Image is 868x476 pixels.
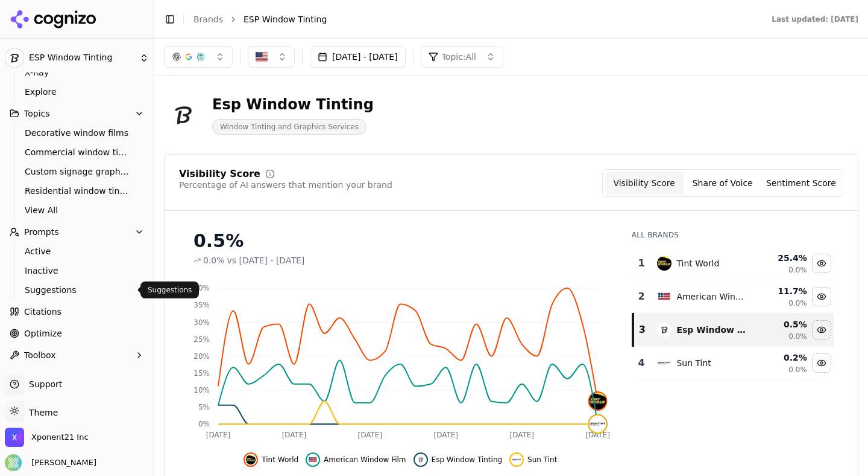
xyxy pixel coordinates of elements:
[148,285,192,295] p: Suggestions
[193,14,223,24] a: Brands
[262,455,298,465] span: Tint World
[788,265,807,275] span: 0.0%
[509,431,534,439] tspan: [DATE]
[25,284,130,296] span: Suggestions
[31,432,89,443] span: Xponent21 Inc
[193,284,210,292] tspan: 40%
[657,289,671,304] img: american window film
[193,369,210,378] tspan: 15%
[812,287,831,306] button: Hide american window film data
[20,202,134,219] a: View All
[632,230,834,240] div: All Brands
[193,230,608,252] div: 0.5%
[25,127,130,139] span: Decorative window films
[24,108,50,120] span: Topics
[812,353,831,373] button: Hide sun tint data
[20,281,134,298] a: Suggestions
[24,378,62,390] span: Support
[25,146,130,158] span: Commercial window tinting
[633,247,834,280] tr: 1tint worldTint World25.4%0.0%Hide tint world data
[638,356,646,370] div: 4
[657,356,671,370] img: sun tint
[193,318,210,327] tspan: 30%
[20,262,134,279] a: Inactive
[5,48,24,68] img: ESP Window Tinting
[306,452,406,467] button: Hide american window film data
[179,169,260,179] div: Visibility Score
[20,144,134,161] a: Commercial window tinting
[509,452,557,467] button: Hide sun tint data
[512,455,521,465] img: sun tint
[414,452,503,467] button: Hide esp window tinting data
[5,428,89,447] button: Open organization switcher
[25,66,130,79] span: X-Ray
[756,285,807,297] div: 11.7 %
[605,172,684,194] button: Visibility Score
[5,302,149,321] a: Citations
[762,172,840,194] button: Sentiment Score
[684,172,762,194] button: Share of Voice
[310,46,406,68] button: [DATE] - [DATE]
[24,226,59,238] span: Prompts
[324,455,406,465] span: American Window Film
[29,53,134,63] span: ESP Window Tinting
[590,416,606,433] img: sun tint
[632,247,834,380] div: Data table
[5,324,149,343] a: Optimize
[676,324,746,336] div: Esp Window Tinting
[244,452,298,467] button: Hide tint world data
[256,51,268,63] img: United States
[657,323,671,337] img: esp window tinting
[193,386,210,394] tspan: 10%
[633,314,834,347] tr: 3esp window tintingEsp Window Tinting0.5%0.0%Hide esp window tinting data
[227,254,305,266] span: vs [DATE] - [DATE]
[25,265,130,277] span: Inactive
[25,166,130,178] span: Custom signage graphics
[212,119,366,135] span: Window Tinting and Graphics Services
[812,254,831,273] button: Hide tint world data
[179,179,392,191] div: Percentage of AI answers that mention your brand
[5,222,149,242] button: Prompts
[203,254,225,266] span: 0.0%
[5,428,24,447] img: Xponent21 Inc
[788,298,807,308] span: 0.0%
[756,252,807,264] div: 25.4 %
[20,243,134,260] a: Active
[164,95,203,134] img: ESP Window Tinting
[638,256,646,271] div: 1
[25,185,130,197] span: Residential window tinting
[20,64,134,81] a: X-Ray
[20,124,134,141] a: Decorative window films
[24,327,62,339] span: Optimize
[638,289,646,304] div: 2
[24,408,58,417] span: Theme
[25,245,130,257] span: Active
[633,347,834,380] tr: 4sun tintSun Tint0.2%0.0%Hide sun tint data
[5,346,149,365] button: Toolbox
[198,420,210,428] tspan: 0%
[20,83,134,100] a: Explore
[676,291,746,303] div: American Window Film
[5,454,22,471] img: Courtney Turrin
[193,301,210,309] tspan: 35%
[788,332,807,341] span: 0.0%
[676,357,711,369] div: Sun Tint
[442,51,476,63] span: Topic: All
[585,431,610,439] tspan: [DATE]
[24,349,56,361] span: Toolbox
[193,13,747,25] nav: breadcrumb
[432,455,503,465] span: Esp Window Tinting
[24,306,61,318] span: Citations
[25,204,130,216] span: View All
[756,352,807,364] div: 0.2 %
[25,86,130,98] span: Explore
[788,365,807,375] span: 0.0%
[657,256,671,271] img: tint world
[308,455,318,465] img: american window film
[282,431,307,439] tspan: [DATE]
[5,104,149,123] button: Topics
[20,182,134,199] a: Residential window tinting
[434,431,459,439] tspan: [DATE]
[416,455,426,465] img: esp window tinting
[27,457,96,468] span: [PERSON_NAME]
